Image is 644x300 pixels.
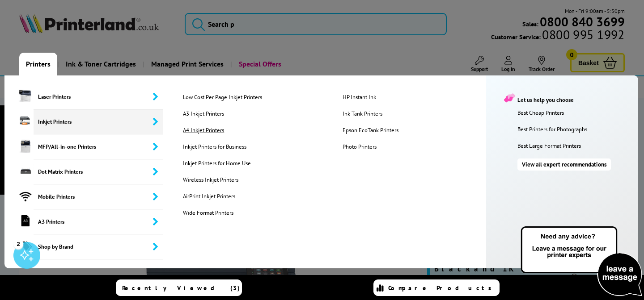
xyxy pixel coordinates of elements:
a: Dot Matrix Printers [4,159,163,184]
div: 2 [13,239,23,249]
span: Dot Matrix Printers [34,159,163,184]
a: Compare Products [373,279,500,296]
span: Mobile Printers [34,184,163,209]
a: Mobile Printers [4,184,163,209]
a: Wireless Inkjet Printers [176,176,335,183]
a: Inkjet Printers for Home Use [176,159,335,167]
a: Best Cheap Printers [517,109,634,117]
span: Laser Printers [34,84,163,109]
span: Recently Viewed (3) [122,284,240,292]
a: Recently Viewed (3) [116,279,242,296]
a: Best Printers for Photographs [517,125,634,133]
div: Let us help you choose [504,93,629,104]
a: Inkjet Printers for Business [176,143,335,150]
a: A3 Printers [4,209,163,234]
span: A3 Printers [34,209,163,234]
a: Epson EcoTank Printers [336,126,495,134]
span: Compare Products [388,284,496,292]
a: Wide Format Printers [176,209,335,217]
a: Best Large Format Printers [517,142,634,150]
a: Ink Tank Printers [336,110,495,117]
span: Shop by Brand [34,234,163,259]
span: MFP/All-in-one Printers [34,134,163,159]
a: Shop by Brand [4,234,163,259]
a: View all expert recommendations [517,158,611,171]
a: Laser Printers [4,84,163,109]
a: MFP/All-in-one Printers [4,134,163,159]
img: Open Live Chat window [519,225,644,298]
span: Inkjet Printers [34,109,163,134]
a: Low Cost Per Page Inkjet Printers [176,93,335,101]
a: Photo Printers [336,143,495,150]
a: Printers [19,53,57,75]
a: Inkjet Printers [4,109,163,134]
a: HP Instant Ink [336,93,495,101]
a: A4 Inkjet Printers [176,126,335,134]
a: AirPrint Inkjet Printers [176,192,335,200]
a: A3 Inkjet Printers [176,110,335,117]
